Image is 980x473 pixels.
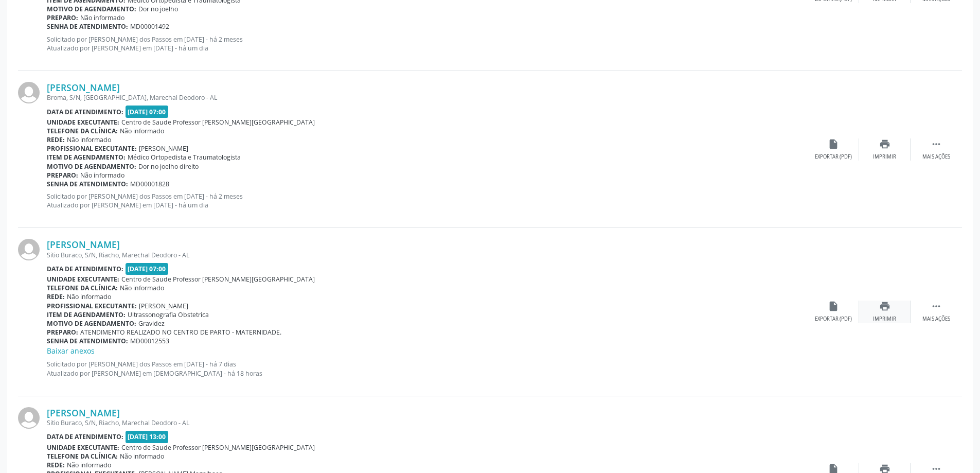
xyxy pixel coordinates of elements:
[47,22,128,31] b: Senha de atendimento:
[879,138,890,150] i: print
[828,301,839,312] i: insert_drive_file
[931,138,942,150] i: 
[138,319,165,328] span: Gravidez
[47,443,119,452] b: Unidade executante:
[18,407,40,429] img: img
[67,461,111,469] span: Não informado
[121,443,315,452] span: Centro de Saude Professor [PERSON_NAME][GEOGRAPHIC_DATA]
[128,310,209,319] span: Ultrassonografia Obstetrica
[121,118,315,127] span: Centro de Saude Professor [PERSON_NAME][GEOGRAPHIC_DATA]
[922,316,950,323] div: Mais ações
[126,263,169,275] span: [DATE] 07:00
[47,13,78,22] b: Preparo:
[47,239,120,250] a: [PERSON_NAME]
[47,346,95,356] a: Baixar anexos
[130,22,169,31] span: MD00001492
[138,5,178,13] span: Dor no joelho
[931,301,942,312] i: 
[922,153,950,161] div: Mais ações
[47,171,78,180] b: Preparo:
[18,82,40,103] img: img
[47,328,78,337] b: Preparo:
[47,108,123,116] b: Data de atendimento:
[47,153,126,162] b: Item de agendamento:
[47,284,118,292] b: Telefone da clínica:
[47,192,808,209] p: Solicitado por [PERSON_NAME] dos Passos em [DATE] - há 2 meses Atualizado por [PERSON_NAME] em [D...
[47,319,136,328] b: Motivo de agendamento:
[139,302,188,310] span: [PERSON_NAME]
[47,265,123,273] b: Data de atendimento:
[47,162,136,171] b: Motivo de agendamento:
[828,138,839,150] i: insert_drive_file
[47,310,126,319] b: Item de agendamento:
[120,284,164,292] span: Não informado
[47,127,118,135] b: Telefone da clínica:
[47,118,119,127] b: Unidade executante:
[138,162,199,171] span: Dor no joelho direito
[47,432,123,441] b: Data de atendimento:
[47,93,808,102] div: Broma, S/N, [GEOGRAPHIC_DATA], Marechal Deodoro - AL
[815,153,852,161] div: Exportar (PDF)
[47,275,119,284] b: Unidade executante:
[80,13,124,22] span: Não informado
[47,461,65,469] b: Rede:
[47,418,808,427] div: Sitio Buraco, S/N, Riacho, Marechal Deodoro - AL
[80,328,281,337] span: ATENDIMENTO REALIZADO NO CENTRO DE PARTO - MATERNIDADE.
[873,153,896,161] div: Imprimir
[130,180,169,188] span: MD00001828
[47,35,808,52] p: Solicitado por [PERSON_NAME] dos Passos em [DATE] - há 2 meses Atualizado por [PERSON_NAME] em [D...
[126,106,169,117] span: [DATE] 07:00
[120,127,164,135] span: Não informado
[47,5,136,13] b: Motivo de agendamento:
[47,251,808,259] div: Sitio Buraco, S/N, Riacho, Marechal Deodoro - AL
[67,292,111,301] span: Não informado
[121,275,315,284] span: Centro de Saude Professor [PERSON_NAME][GEOGRAPHIC_DATA]
[67,135,111,144] span: Não informado
[47,135,65,144] b: Rede:
[47,180,128,188] b: Senha de atendimento:
[120,452,164,461] span: Não informado
[47,82,120,93] a: [PERSON_NAME]
[18,239,40,260] img: img
[139,144,188,153] span: [PERSON_NAME]
[130,337,169,345] span: MD00012553
[47,337,128,345] b: Senha de atendimento:
[815,316,852,323] div: Exportar (PDF)
[873,316,896,323] div: Imprimir
[47,144,137,153] b: Profissional executante:
[80,171,124,180] span: Não informado
[47,302,137,310] b: Profissional executante:
[879,301,890,312] i: print
[47,292,65,301] b: Rede:
[128,153,241,162] span: Médico Ortopedista e Traumatologista
[47,452,118,461] b: Telefone da clínica:
[47,407,120,418] a: [PERSON_NAME]
[126,431,169,443] span: [DATE] 13:00
[47,360,808,377] p: Solicitado por [PERSON_NAME] dos Passos em [DATE] - há 7 dias Atualizado por [PERSON_NAME] em [DE...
